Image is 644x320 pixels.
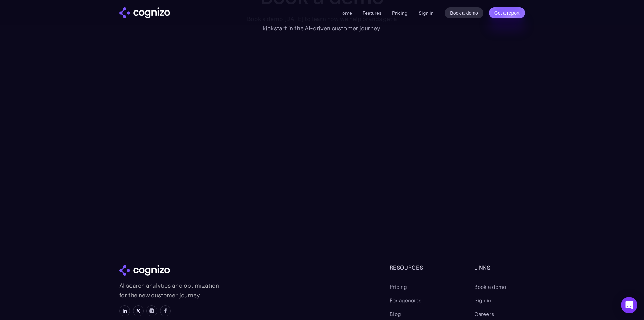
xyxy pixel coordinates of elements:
[474,310,494,318] a: Careers
[119,265,170,276] img: cognizo logo
[621,297,637,313] div: Open Intercom Messenger
[390,283,407,291] a: Pricing
[474,283,506,291] a: Book a demo
[136,308,141,314] img: X icon
[489,7,525,18] a: Get a report
[363,10,381,16] a: Features
[119,7,170,18] img: cognizo logo
[119,7,170,18] a: home
[390,310,401,318] a: Blog
[474,263,525,272] div: links
[445,7,483,18] a: Book a demo
[392,10,408,16] a: Pricing
[119,281,221,300] p: AI search analytics and optimization for the new customer journey
[390,296,421,304] a: For agencies
[119,33,525,241] iframe: To enrich screen reader interactions, please activate Accessibility in Grammarly extension settings
[390,263,440,272] div: Resources
[419,9,434,17] a: Sign in
[122,308,127,314] img: LinkedIn icon
[339,10,352,16] a: Home
[474,296,491,304] a: Sign in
